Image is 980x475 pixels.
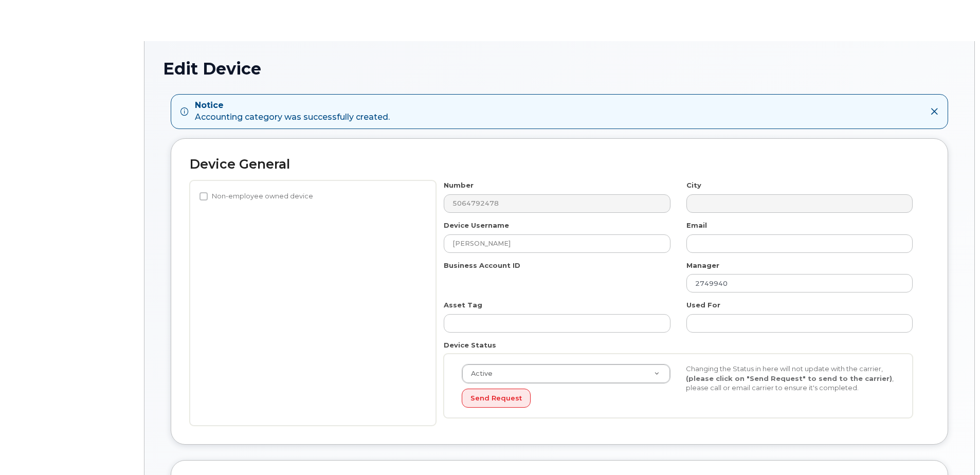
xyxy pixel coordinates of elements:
label: Non-employee owned device [199,190,313,203]
input: Non-employee owned device [199,192,208,200]
label: Number [444,180,474,190]
label: Device Username [444,221,509,230]
label: Manager [686,261,719,270]
h1: Edit Device [163,60,956,78]
label: Email [686,221,707,230]
input: Select manager [686,274,913,293]
span: Active [465,369,493,378]
div: Accounting category was successfully created. [195,100,390,123]
label: Used For [686,300,720,310]
label: Asset Tag [444,300,482,310]
strong: Notice [195,100,390,112]
label: Business Account ID [444,261,520,270]
h2: Device General [190,157,929,172]
strong: (please click on "Send Request" to send to the carrier) [686,374,892,382]
div: Changing the Status in here will not update with the carrier, , please call or email carrier to e... [678,364,902,393]
button: Send Request [462,389,531,408]
a: Active [462,364,670,383]
label: Device Status [444,340,496,350]
label: City [686,180,701,190]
